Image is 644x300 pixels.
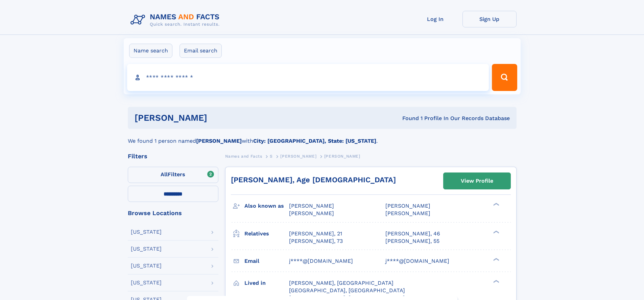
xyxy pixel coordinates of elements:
[244,200,289,212] h3: Also known as
[196,138,242,144] b: [PERSON_NAME]
[492,202,500,207] div: ❯
[492,64,517,91] button: Search Button
[492,257,500,261] div: ❯
[324,154,360,159] span: [PERSON_NAME]
[180,44,222,58] label: Email search
[128,210,218,216] div: Browse Locations
[492,230,500,234] div: ❯
[244,228,289,239] h3: Relatives
[244,255,289,267] h3: Email
[289,237,343,245] a: [PERSON_NAME], 73
[289,280,393,286] span: [PERSON_NAME], [GEOGRAPHIC_DATA]
[253,138,376,144] b: City: [GEOGRAPHIC_DATA], State: [US_STATE]
[305,115,510,122] div: Found 1 Profile In Our Records Database
[270,154,273,159] span: S
[289,203,334,209] span: [PERSON_NAME]
[461,173,493,189] div: View Profile
[128,129,517,145] div: We found 1 person named with .
[385,237,439,245] a: [PERSON_NAME], 55
[131,263,162,269] div: [US_STATE]
[289,287,405,294] span: [GEOGRAPHIC_DATA], [GEOGRAPHIC_DATA]
[131,229,162,235] div: [US_STATE]
[385,230,440,237] a: [PERSON_NAME], 46
[131,246,162,252] div: [US_STATE]
[289,230,342,237] a: [PERSON_NAME], 21
[128,11,225,29] img: Logo Names and Facts
[280,152,316,160] a: [PERSON_NAME]
[231,176,396,184] a: [PERSON_NAME], Age [DEMOGRAPHIC_DATA]
[135,114,305,122] h1: [PERSON_NAME]
[161,171,168,178] span: All
[444,173,510,189] a: View Profile
[289,210,334,216] span: [PERSON_NAME]
[270,152,273,160] a: S
[492,279,500,283] div: ❯
[129,44,172,58] label: Name search
[385,203,430,209] span: [PERSON_NAME]
[385,210,430,216] span: [PERSON_NAME]
[127,64,489,91] input: search input
[244,277,289,289] h3: Lived in
[408,11,462,27] a: Log In
[280,154,316,159] span: [PERSON_NAME]
[131,280,162,285] div: [US_STATE]
[128,153,218,159] div: Filters
[225,152,262,160] a: Names and Facts
[128,167,218,183] label: Filters
[462,11,517,27] a: Sign Up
